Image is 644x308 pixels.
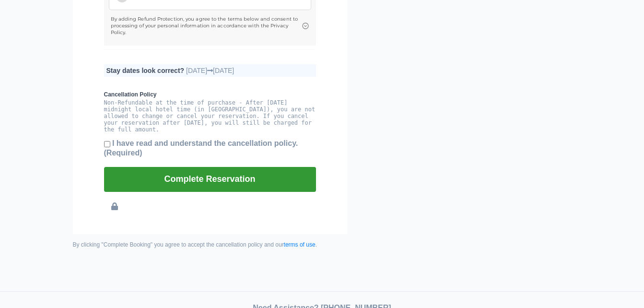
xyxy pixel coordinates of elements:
[104,91,316,98] b: Cancellation Policy
[104,141,110,147] input: I have read and understand the cancellation policy.(Required)
[106,67,185,74] b: Stay dates look correct?
[104,139,298,156] b: I have read and understand the cancellation policy.
[73,241,347,248] small: By clicking "Complete Booking" you agree to accept the cancellation policy and our .
[104,99,316,133] pre: Non-Refundable at the time of purchase - After [DATE] midnight local hotel time (in [GEOGRAPHIC_D...
[186,67,234,74] span: [DATE] [DATE]
[284,241,316,248] a: terms of use
[104,167,316,192] button: Complete Reservation
[104,149,142,157] span: (Required)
